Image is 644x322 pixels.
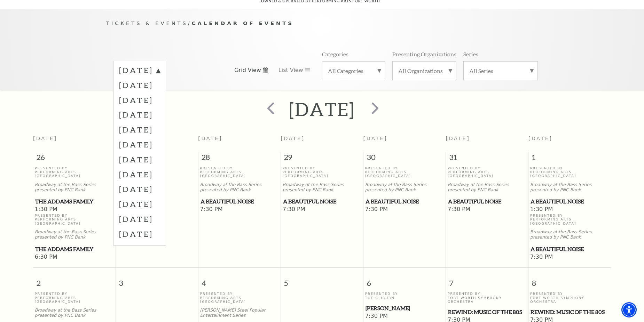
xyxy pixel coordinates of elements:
a: REWIND: Music of the 80s [448,308,527,316]
span: Grid View [234,66,261,74]
span: [DATE] [363,136,388,141]
span: [DATE] [116,136,140,141]
span: [DATE] [528,136,553,141]
p: Presented By Performing Arts [GEOGRAPHIC_DATA] [283,166,362,178]
label: [DATE] [119,152,160,167]
p: Presented By The Cliburn [365,292,444,300]
span: REWIND: Music of the 80s [531,308,609,316]
label: [DATE] [119,226,160,241]
p: Presented By Performing Arts [GEOGRAPHIC_DATA] [35,292,114,304]
span: 7:30 PM [448,206,527,214]
a: A Beautiful Noise [530,197,609,206]
p: Presented By Performing Arts [GEOGRAPHIC_DATA] [448,166,527,178]
span: 1:30 PM [35,206,114,214]
p: Presented By Performing Arts [GEOGRAPHIC_DATA] [200,166,279,178]
a: A Beautiful Noise [200,197,279,206]
span: A Beautiful Noise [366,197,444,206]
p: Presented By Performing Arts [GEOGRAPHIC_DATA] [200,292,279,304]
a: The Addams Family [35,245,114,253]
span: 6 [363,268,446,292]
a: A Beautiful Noise [448,197,527,206]
span: 5 [281,268,363,292]
span: 7:30 PM [365,206,444,214]
span: 30 [363,152,446,166]
label: [DATE] [119,182,160,196]
div: Accessibility Menu [621,302,637,317]
p: Broadway at the Bass Series presented by PNC Bank [448,182,527,193]
p: Presented By Fort Worth Symphony Orchestra [530,292,609,304]
span: 4 [198,268,281,292]
span: A Beautiful Noise [531,245,609,253]
button: prev [257,97,282,122]
span: [PERSON_NAME] [366,304,444,313]
a: A Beautiful Noise [365,197,444,206]
label: [DATE] [119,65,160,78]
label: [DATE] [119,78,160,92]
span: 3 [116,268,198,292]
p: Series [463,50,478,58]
span: 7:30 PM [530,253,609,261]
p: / [106,19,538,28]
span: 7:30 PM [365,313,444,320]
span: 7 [446,268,528,292]
p: Presented By Performing Arts [GEOGRAPHIC_DATA] [530,166,609,178]
span: 1:30 PM [530,206,609,214]
span: 1 [528,152,611,166]
span: 31 [446,152,528,166]
a: A Beautiful Noise [283,197,362,206]
p: Broadway at the Bass Series presented by PNC Bank [283,182,362,193]
span: 2 [33,268,116,292]
label: [DATE] [119,167,160,182]
p: Broadway at the Bass Series presented by PNC Bank [35,182,114,193]
span: 6:30 PM [35,253,114,261]
label: All Series [469,67,532,74]
label: All Categories [328,67,379,74]
span: A Beautiful Noise [201,197,279,206]
span: 7:30 PM [200,206,279,214]
span: A Beautiful Noise [531,197,609,206]
button: next [362,97,387,122]
p: Broadway at the Bass Series presented by PNC Bank [365,182,444,193]
span: 8 [528,268,611,292]
span: Tickets & Events [106,20,188,26]
span: 29 [281,152,363,166]
a: REWIND: Music of the 80s [530,308,609,316]
a: A Beautiful Noise [530,245,609,253]
span: 27 [116,152,198,166]
span: [DATE] [33,136,57,141]
a: The Addams Family [35,197,114,206]
label: All Organizations [398,67,450,74]
p: Presenting Organizations [392,50,456,58]
span: 28 [198,152,281,166]
span: [DATE] [198,136,222,141]
span: [DATE] [446,136,470,141]
p: Broadway at the Bass Series presented by PNC Bank [200,182,279,193]
span: 26 [33,152,116,166]
p: Broadway at the Bass Series presented by PNC Bank [530,182,609,193]
label: [DATE] [119,92,160,107]
h2: [DATE] [289,98,355,120]
label: [DATE] [119,196,160,211]
p: Presented By Performing Arts [GEOGRAPHIC_DATA] [35,166,114,178]
span: Calendar of Events [192,20,294,26]
p: Broadway at the Bass Series presented by PNC Bank [35,308,114,318]
p: Presented By Fort Worth Symphony Orchestra [448,292,527,304]
span: List View [278,66,303,74]
p: Presented By Performing Arts [GEOGRAPHIC_DATA] [35,214,114,225]
p: Presented By Performing Arts [GEOGRAPHIC_DATA] [365,166,444,178]
p: Categories [322,50,348,58]
p: Presented By Performing Arts [GEOGRAPHIC_DATA] [530,214,609,225]
label: [DATE] [119,211,160,226]
p: [PERSON_NAME] Steel Popular Entertainment Series [200,308,279,318]
label: [DATE] [119,122,160,137]
label: [DATE] [119,107,160,122]
span: REWIND: Music of the 80s [448,308,526,316]
span: A Beautiful Noise [448,197,526,206]
span: [DATE] [281,136,305,141]
p: Broadway at the Bass Series presented by PNC Bank [35,230,114,240]
span: A Beautiful Noise [283,197,361,206]
p: Broadway at the Bass Series presented by PNC Bank [530,230,609,240]
a: Beatrice Rana [365,304,444,313]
